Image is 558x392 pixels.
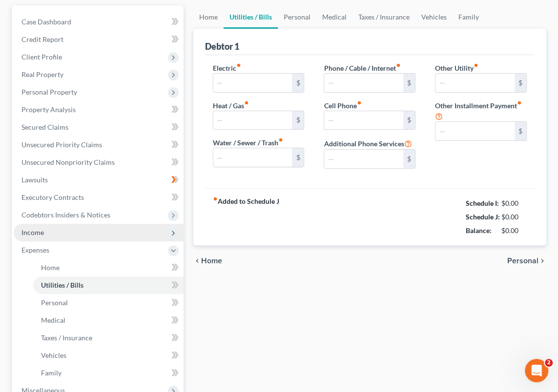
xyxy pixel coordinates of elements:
[435,122,515,140] input: --
[278,5,316,29] a: Personal
[515,122,526,140] div: $
[21,193,84,201] span: Executory Contracts
[517,100,522,105] i: fiber_manual_record
[278,137,283,142] i: fiber_manual_record
[525,359,548,382] iframe: Intercom live chat
[324,150,403,168] input: --
[453,5,485,29] a: Family
[466,213,500,221] strong: Schedule J:
[21,158,115,166] span: Unsecured Nonpriority Claims
[316,5,352,29] a: Medical
[224,5,278,29] a: Utilities / Bills
[33,347,184,364] a: Vehicles
[213,74,292,92] input: --
[501,212,527,222] div: $0.00
[33,364,184,382] a: Family
[501,226,527,235] div: $0.00
[33,276,184,294] a: Utilities / Bills
[356,100,361,105] i: fiber_manual_record
[33,329,184,347] a: Taxes / Insurance
[466,199,499,207] strong: Schedule I:
[292,74,304,92] div: $
[244,100,249,105] i: fiber_manual_record
[213,137,283,148] label: Water / Sewer / Trash
[41,298,68,307] span: Personal
[21,18,71,26] span: Case Dashboard
[213,196,218,201] i: fiber_manual_record
[193,5,224,29] a: Home
[507,257,546,265] button: Personal chevron_right
[41,316,65,324] span: Medical
[14,13,184,31] a: Case Dashboard
[403,74,415,92] div: $
[415,5,453,29] a: Vehicles
[21,176,48,184] span: Lawsuits
[292,111,304,130] div: $
[21,140,102,149] span: Unsecured Priority Claims
[435,74,515,92] input: --
[213,63,241,73] label: Electric
[33,312,184,329] a: Medical
[352,5,415,29] a: Taxes / Insurance
[41,351,66,359] span: Vehicles
[33,294,184,312] a: Personal
[21,105,76,114] span: Property Analysis
[14,31,184,48] a: Credit Report
[201,257,222,265] span: Home
[395,63,400,68] i: fiber_manual_record
[21,53,62,61] span: Client Profile
[21,211,110,219] span: Codebtors Insiders & Notices
[515,74,526,92] div: $
[403,111,415,130] div: $
[41,369,62,377] span: Family
[21,35,63,43] span: Credit Report
[193,257,201,265] i: chevron_left
[14,189,184,206] a: Executory Contracts
[545,359,553,367] span: 2
[21,70,63,78] span: Real Property
[14,118,184,136] a: Secured Claims
[292,148,304,167] div: $
[324,137,412,149] label: Additional Phone Services
[14,136,184,154] a: Unsecured Priority Claims
[435,100,522,111] label: Other Installment Payment
[213,100,249,111] label: Heat / Gas
[501,198,527,208] div: $0.00
[14,171,184,189] a: Lawsuits
[33,259,184,276] a: Home
[236,63,241,68] i: fiber_manual_record
[435,63,478,73] label: Other Utility
[14,154,184,171] a: Unsecured Nonpriority Claims
[324,74,403,92] input: --
[474,63,478,68] i: fiber_manual_record
[21,88,77,96] span: Personal Property
[538,257,546,265] i: chevron_right
[41,281,83,289] span: Utilities / Bills
[213,111,292,130] input: --
[14,101,184,118] a: Property Analysis
[21,228,44,236] span: Income
[466,226,492,235] strong: Balance:
[205,40,239,52] div: Debtor 1
[41,263,60,272] span: Home
[324,100,361,111] label: Cell Phone
[41,333,92,342] span: Taxes / Insurance
[324,63,400,73] label: Phone / Cable / Internet
[21,246,49,254] span: Expenses
[213,148,292,167] input: --
[403,150,415,168] div: $
[324,111,403,130] input: --
[21,123,68,131] span: Secured Claims
[193,257,222,265] button: chevron_left Home
[213,196,279,237] strong: Added to Schedule J
[507,257,538,265] span: Personal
